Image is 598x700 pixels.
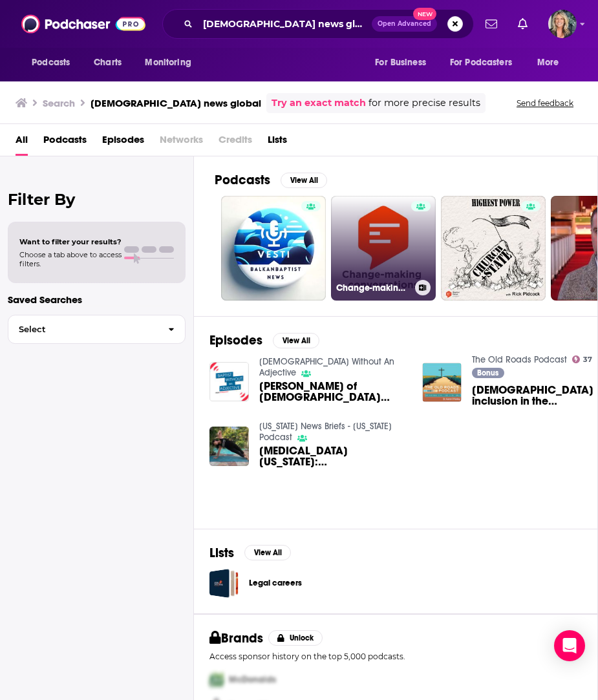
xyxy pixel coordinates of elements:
span: New [413,8,436,20]
span: 37 [583,357,592,363]
a: Coronavirus Florida: Baptist Health free virtual fitness classes a huge hit - and they’ve gone gl... [259,445,407,467]
span: Charts [94,54,122,72]
a: Podcasts [43,129,87,156]
h2: Brands [209,630,263,646]
a: EpisodesView All [209,332,319,348]
a: Episodes [102,129,144,156]
h3: Change-making Conversations [336,282,410,293]
button: View All [273,333,319,348]
span: Choose a tab above to access filters. [19,250,122,268]
a: Legal careers [209,569,239,598]
img: First Pro Logo [204,666,229,693]
span: Podcasts [32,54,70,72]
a: Charts [85,50,129,75]
button: Open AdvancedNew [372,16,437,32]
a: Show notifications dropdown [480,13,502,35]
img: Mark Wingfield of Baptist News Global [209,362,249,401]
div: Search podcasts, credits, & more... [162,9,474,39]
button: View All [244,545,291,560]
span: Monitoring [145,54,191,72]
button: open menu [136,50,208,75]
a: Try an exact match [272,96,366,111]
span: Credits [219,129,252,156]
span: McDonalds [229,674,276,685]
a: PodcastsView All [215,172,327,188]
a: Florida News Briefs - Florida Podcast [259,421,392,443]
h3: [DEMOGRAPHIC_DATA] news global [91,97,261,109]
a: Baptist Without An Adjective [259,356,394,378]
a: Legal careers [249,576,302,590]
h2: Episodes [209,332,262,348]
div: Open Intercom Messenger [554,630,585,661]
button: open menu [442,50,531,75]
a: Mark Wingfield of Baptist News Global [259,381,407,403]
button: open menu [23,50,87,75]
button: Show profile menu [548,10,577,38]
span: Select [8,325,158,334]
h3: Search [43,97,75,109]
button: Send feedback [513,98,577,109]
a: The Old Roads Podcast [472,354,567,365]
a: All [16,129,28,156]
a: Lists [268,129,287,156]
h2: Podcasts [215,172,270,188]
span: For Business [375,54,426,72]
button: open menu [528,50,575,75]
button: Unlock [268,630,323,646]
input: Search podcasts, credits, & more... [198,14,372,34]
img: User Profile [548,10,577,38]
a: Change-making Conversations [331,196,436,301]
button: open menu [366,50,442,75]
span: Want to filter your results? [19,237,122,246]
a: Show notifications dropdown [513,13,533,35]
h2: Lists [209,545,234,561]
span: Logged in as lisa.beech [548,10,577,38]
p: Saved Searches [8,293,186,306]
h2: Filter By [8,190,186,209]
span: for more precise results [368,96,480,111]
button: Select [8,315,186,344]
span: More [537,54,559,72]
a: ListsView All [209,545,291,561]
span: Open Advanced [378,21,431,27]
img: LGBTQ inclusion in the church? A response to Jason Edwards and Baptist News Global [422,363,462,402]
a: 37 [572,355,593,363]
button: View All [281,173,327,188]
span: Networks [160,129,203,156]
span: [MEDICAL_DATA] [US_STATE]: [DEMOGRAPHIC_DATA] Health free virtual fitness classes a huge hit - an... [259,445,407,467]
p: Access sponsor history on the top 5,000 podcasts. [209,652,582,661]
span: [PERSON_NAME] of [DEMOGRAPHIC_DATA] News Global [259,381,407,403]
span: For Podcasters [450,54,512,72]
span: Bonus [477,369,498,377]
img: Podchaser - Follow, Share and Rate Podcasts [21,12,145,36]
img: Coronavirus Florida: Baptist Health free virtual fitness classes a huge hit - and they’ve gone gl... [209,427,249,466]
